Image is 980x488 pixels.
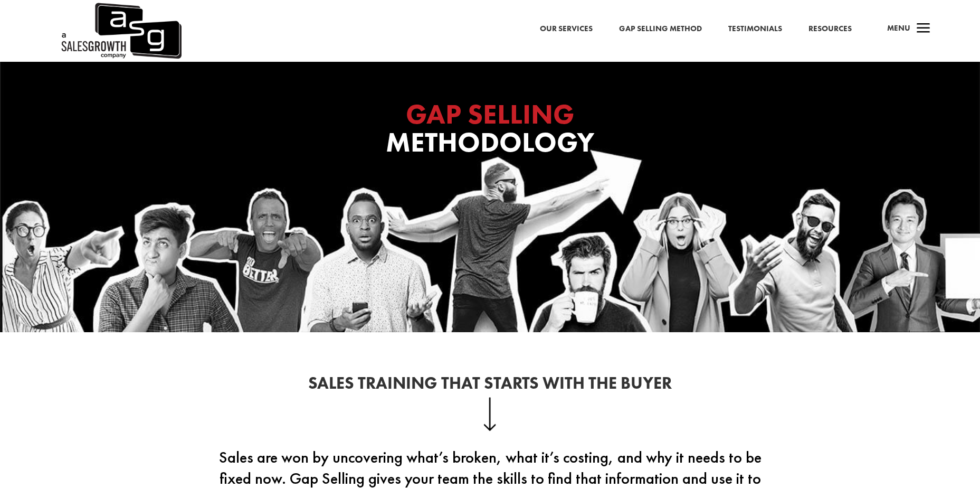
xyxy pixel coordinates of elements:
a: Testimonials [728,22,782,36]
a: Our Services [540,22,593,36]
a: Gap Selling Method [619,22,702,36]
img: down-arrow [483,397,497,431]
span: a [913,18,934,40]
span: GAP SELLING [406,96,574,132]
span: Menu [887,23,910,33]
h1: Methodology [279,100,701,162]
h2: Sales Training That Starts With the Buyer [205,375,775,397]
a: Resources [808,22,852,36]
